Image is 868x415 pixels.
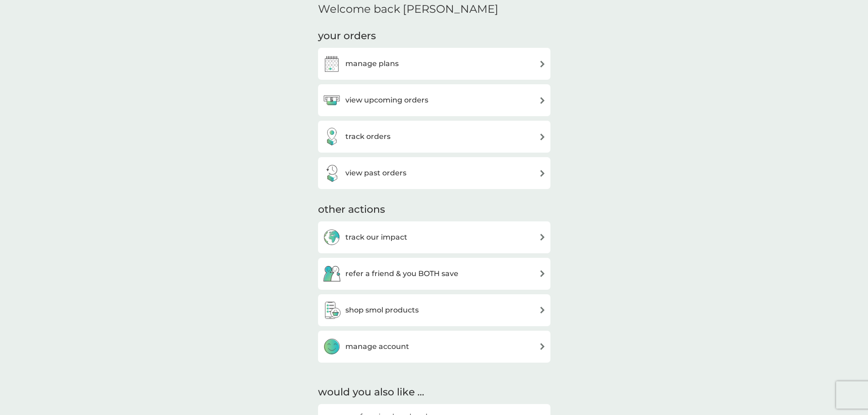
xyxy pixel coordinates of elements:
img: arrow right [539,270,546,277]
h3: track our impact [345,231,407,243]
h3: manage account [345,341,409,353]
img: arrow right [539,307,546,313]
img: arrow right [539,133,546,140]
h2: would you also like ... [318,385,550,400]
h3: shop smol products [345,304,419,316]
h3: refer a friend & you BOTH save [345,268,458,280]
h2: Welcome back [PERSON_NAME] [318,3,498,16]
h3: other actions [318,203,385,217]
img: arrow right [539,170,546,177]
img: arrow right [539,61,546,67]
h3: track orders [345,131,390,143]
img: arrow right [539,234,546,241]
h3: your orders [318,29,376,43]
h3: manage plans [345,58,399,70]
h3: view past orders [345,167,406,179]
img: arrow right [539,97,546,104]
h3: view upcoming orders [345,94,428,106]
img: arrow right [539,343,546,350]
